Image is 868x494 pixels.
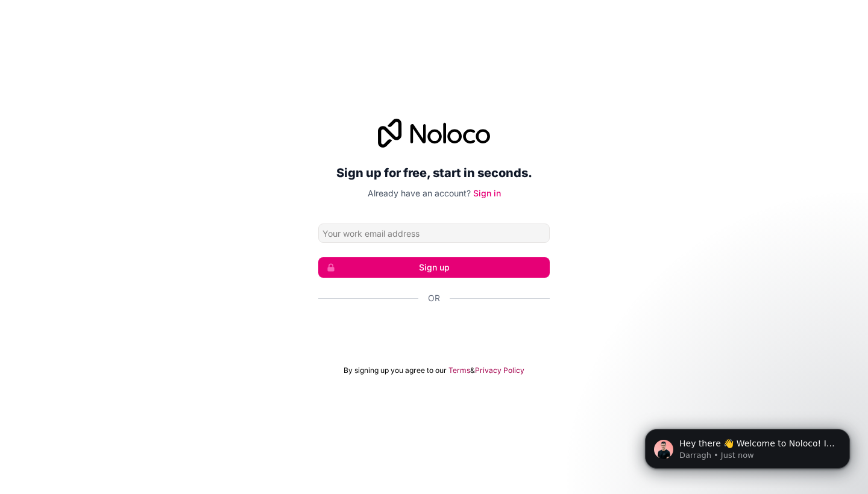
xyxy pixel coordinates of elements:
[344,366,447,375] span: By signing up you agree to our
[318,224,550,243] input: Email address
[368,188,471,198] span: Already have an account?
[318,317,550,344] div: Acceder con Google. Se abre en una pestaña nueva
[475,366,524,375] a: Privacy Policy
[470,366,475,375] span: &
[312,317,556,344] iframe: Botón de Acceder con Google
[318,162,550,184] h2: Sign up for free, start in seconds.
[448,366,470,375] a: Terms
[627,404,868,488] iframe: Intercom notifications message
[318,257,550,278] button: Sign up
[428,292,440,304] span: Or
[473,188,501,198] a: Sign in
